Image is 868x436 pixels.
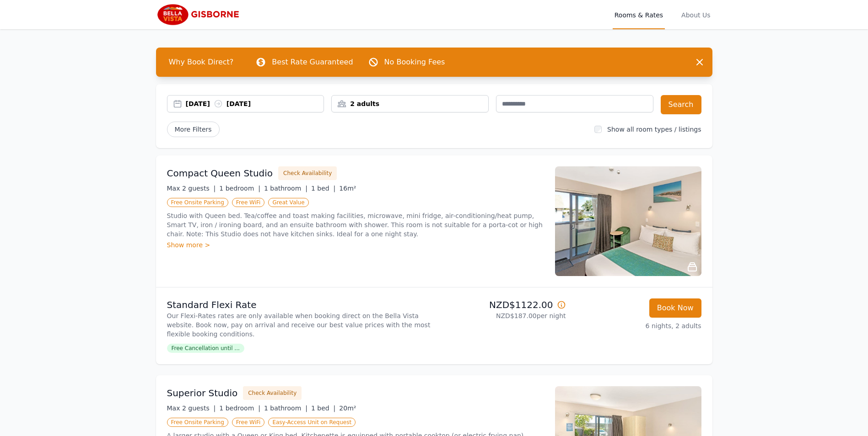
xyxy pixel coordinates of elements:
[339,185,356,192] span: 16m²
[311,185,335,192] span: 1 bed |
[232,198,265,207] span: Free WiFi
[167,167,273,180] h3: Compact Queen Studio
[162,53,241,71] span: Why Book Direct?
[167,185,216,192] span: Max 2 guests |
[167,387,238,399] h3: Superior Studio
[438,298,566,311] p: NZD$1122.00
[167,311,431,339] p: Our Flexi-Rates rates are only available when booking direct on the Bella Vista website. Book now...
[167,418,228,427] span: Free Onsite Parking
[278,166,337,180] button: Check Availability
[438,311,566,320] p: NZD$187.00 per night
[311,404,335,412] span: 1 bed |
[649,298,701,318] button: Book Now
[339,404,356,412] span: 20m²
[219,404,260,412] span: 1 bedroom |
[167,404,216,412] span: Max 2 guests |
[264,185,307,192] span: 1 bathroom |
[661,95,701,114] button: Search
[186,99,324,108] div: [DATE] [DATE]
[167,298,431,311] p: Standard Flexi Rate
[268,418,356,427] span: Easy-Access Unit on Request
[573,321,701,330] p: 6 nights, 2 adults
[167,344,244,353] span: Free Cancellation until ...
[384,57,445,68] p: No Booking Fees
[167,198,228,207] span: Free Onsite Parking
[332,99,488,108] div: 2 adults
[268,198,308,207] span: Great Value
[607,126,701,133] label: Show all room types / listings
[243,386,302,400] button: Check Availability
[167,240,544,250] div: Show more >
[167,122,220,137] span: More Filters
[219,185,260,192] span: 1 bedroom |
[167,211,544,239] p: Studio with Queen bed. Tea/coffee and toast making facilities, microwave, mini fridge, air-condit...
[272,57,353,68] p: Best Rate Guaranteed
[264,404,307,412] span: 1 bathroom |
[156,4,244,26] img: Bella Vista Gisborne
[232,418,265,427] span: Free WiFi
